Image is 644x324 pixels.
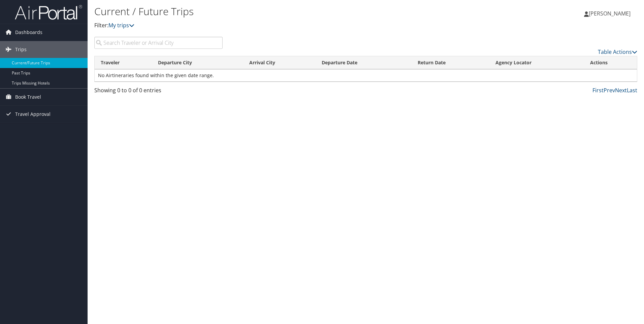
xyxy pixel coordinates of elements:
a: [PERSON_NAME] [584,3,637,24]
span: Dashboards [15,24,42,41]
a: Last [627,87,637,94]
th: Arrival City: activate to sort column ascending [243,56,316,69]
th: Traveler: activate to sort column ascending [95,56,152,69]
div: Showing 0 to 0 of 0 entries [94,86,223,98]
span: Book Travel [15,89,41,105]
span: Travel Approval [15,106,51,123]
p: Filter: [94,21,456,30]
th: Departure Date: activate to sort column descending [316,56,411,69]
a: Table Actions [598,48,637,56]
a: My trips [108,22,134,29]
th: Departure City: activate to sort column ascending [152,56,243,69]
a: First [592,87,604,94]
img: airportal-logo.png [15,4,82,20]
a: Next [615,87,627,94]
span: [PERSON_NAME] [589,10,631,17]
input: Search Traveler or Arrival City [94,37,223,49]
th: Actions [584,56,637,69]
h1: Current / Future Trips [94,4,456,19]
span: Trips [15,41,27,58]
th: Return Date: activate to sort column ascending [412,56,489,69]
th: Agency Locator: activate to sort column ascending [489,56,584,69]
a: Prev [604,87,615,94]
td: No Airtineraries found within the given date range. [95,69,637,82]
